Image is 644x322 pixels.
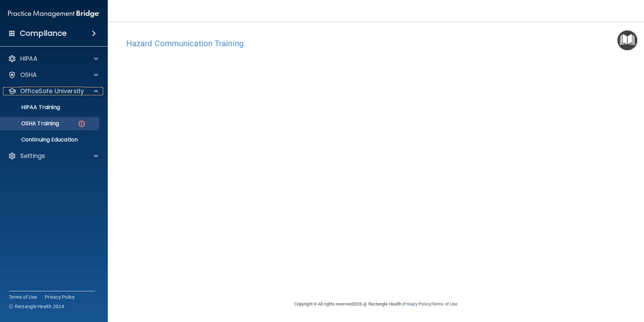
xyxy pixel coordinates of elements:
img: danger-circle.6113f641.png [77,119,86,128]
h4: Compliance [20,29,67,38]
a: OSHA [8,71,98,79]
a: Settings [8,152,98,160]
p: OSHA [20,71,37,79]
a: Privacy Policy [404,301,430,306]
iframe: HCT [126,52,470,274]
p: HIPAA [20,55,37,63]
p: Continuing Education [4,136,96,143]
a: Terms of Use [9,294,37,300]
a: HIPAA [8,55,98,63]
a: Terms of Use [431,301,457,306]
span: Ⓒ Rectangle Health 2024 [9,303,64,310]
p: Settings [20,152,45,160]
p: HIPAA Training [4,104,60,111]
p: OSHA Training [4,120,59,127]
button: Open Resource Center [617,30,637,50]
a: OfficeSafe University [8,87,98,95]
p: OfficeSafe University [20,87,84,95]
div: Copyright © All rights reserved 2025 @ Rectangle Health | | [253,293,499,315]
img: PMB logo [8,7,100,21]
a: Privacy Policy [45,294,75,300]
h4: Hazard Communication Training [126,39,625,48]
